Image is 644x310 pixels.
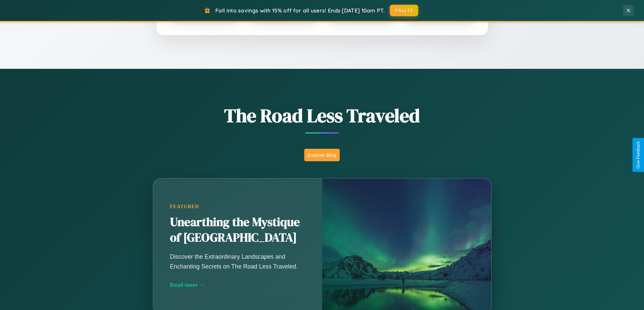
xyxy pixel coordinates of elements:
div: Featured [170,204,305,209]
button: Explore Blog [304,149,340,161]
h2: Unearthing the Mystique of [GEOGRAPHIC_DATA] [170,215,305,246]
button: FALL15 [390,5,418,16]
div: Give Feedback [636,141,641,169]
h1: The Road Less Traveled [119,103,525,129]
div: Read more → [170,281,305,288]
p: Discover the Extraordinary Landscapes and Enchanting Secrets on The Road Less Traveled. [170,252,305,271]
span: Fall into savings with 15% off for all users! Ends [DATE] 10am PT. [215,7,385,14]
